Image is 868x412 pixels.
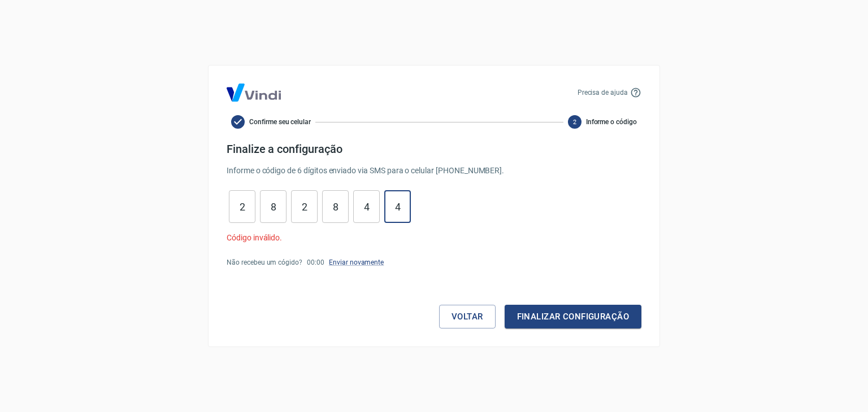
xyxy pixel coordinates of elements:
span: Informe o código [586,117,637,127]
h4: Finalize a configuração [227,142,641,156]
p: 00 : 00 [307,257,324,268]
p: Não recebeu um cógido? [227,257,302,268]
p: Precisa de ajuda [578,87,628,98]
text: 2 [573,119,576,126]
button: Voltar [439,305,496,328]
span: Confirme seu celular [249,117,311,127]
a: Enviar novamente [329,258,384,266]
p: Código inválido. [227,232,641,244]
button: Finalizar configuração [505,305,641,328]
img: Logo Vind [227,84,281,102]
p: Informe o código de 6 dígitos enviado via SMS para o celular [PHONE_NUMBER] . [227,165,641,177]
